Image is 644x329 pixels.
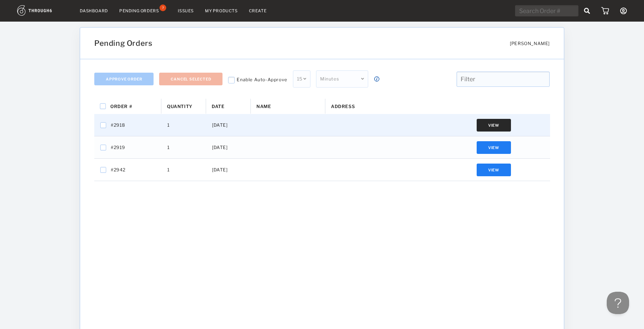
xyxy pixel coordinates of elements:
[212,120,228,130] span: [DATE]
[111,165,126,175] span: #2942
[94,73,154,85] button: Approve Order
[161,159,206,181] div: 1
[119,8,159,13] div: Pending Orders
[212,143,228,152] span: [DATE]
[477,141,511,154] button: View
[94,136,550,159] div: Press SPACE to select this row.
[161,136,206,158] div: 1
[17,5,69,16] img: logo.1c10ca64.svg
[237,74,287,84] div: Enable Auto-Approve
[161,114,206,136] div: 1
[256,104,271,109] span: Name
[119,7,167,14] a: Pending Orders7
[249,8,267,13] a: Create
[110,104,132,109] span: Order #
[212,104,224,109] span: Date
[94,39,473,48] h1: Pending Orders
[477,164,511,176] button: View
[515,5,578,16] input: Search Order #
[80,8,108,13] a: Dashboard
[159,73,222,85] button: Cancel Selected
[601,7,609,15] img: icon_cart.dab5cea1.svg
[374,76,380,82] img: icon_button_info.cb0b00cd.svg
[111,120,125,130] span: #2918
[167,104,193,109] span: Quantity
[477,119,511,132] button: View
[94,159,550,181] div: Press SPACE to select this row.
[607,292,629,314] iframe: Toggle Customer Support
[457,72,550,87] input: Filter
[510,41,550,46] span: [PERSON_NAME]
[331,104,355,109] span: Address
[316,70,368,88] div: Minutes
[205,8,238,13] a: My Products
[111,143,125,152] span: #2919
[94,114,550,136] div: Press SPACE to select this row.
[293,70,310,88] div: 15
[178,8,194,13] a: Issues
[160,4,166,11] div: 7
[212,165,228,175] span: [DATE]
